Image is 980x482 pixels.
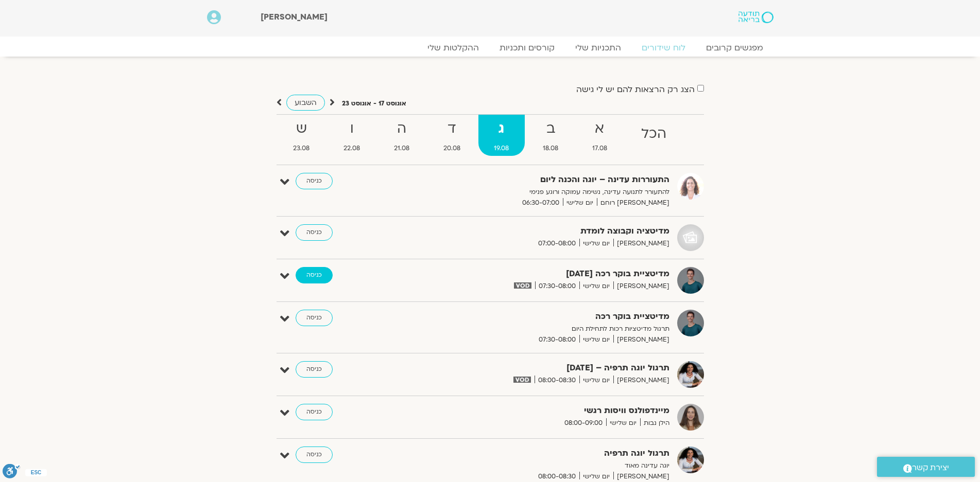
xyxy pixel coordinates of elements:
span: [PERSON_NAME] [613,375,669,386]
a: יצירת קשר [877,457,975,477]
span: יום שלישי [579,375,613,386]
a: א17.08 [576,115,623,156]
span: 07:00-08:00 [535,238,579,249]
span: [PERSON_NAME] [613,471,669,482]
a: ההקלטות שלי [417,43,489,53]
strong: הכל [625,122,682,146]
a: לוח שידורים [631,43,696,53]
strong: מדיטציית בוקר רכה [DATE] [417,267,669,281]
img: vodicon [514,282,531,289]
span: 08:00-09:00 [561,418,606,429]
a: כניסה [296,310,333,326]
strong: א [576,117,623,140]
a: מפגשים קרובים [696,43,773,53]
a: ש23.08 [278,115,326,156]
span: יום שלישי [606,418,640,429]
a: ג19.08 [478,115,525,156]
a: התכניות שלי [565,43,631,53]
span: [PERSON_NAME] [613,238,669,249]
strong: ש [278,117,326,140]
a: כניסה [296,361,333,378]
a: כניסה [296,267,333,283]
strong: ה [378,117,425,140]
a: כניסה [296,173,333,189]
span: הילן נבות [640,418,669,429]
strong: ד [427,117,476,140]
strong: ג [478,117,525,140]
strong: ב [527,117,574,140]
a: ד20.08 [427,115,476,156]
span: יום שלישי [579,471,613,482]
span: 19.08 [478,143,525,154]
a: הכל [625,115,682,156]
span: [PERSON_NAME] [613,334,669,345]
span: יצירת קשר [912,461,949,475]
nav: Menu [207,43,773,53]
span: יום שלישי [579,238,613,249]
span: 06:30-07:00 [519,198,563,208]
a: ו22.08 [328,115,376,156]
strong: תרגול יוגה תרפיה [417,447,669,460]
strong: מיינדפולנס וויסות רגשי [417,404,669,418]
a: כניסה [296,404,333,420]
span: 08:00-08:30 [535,471,579,482]
span: [PERSON_NAME] [613,281,669,292]
span: 07:30-08:00 [535,334,579,345]
span: יום שלישי [563,198,597,208]
span: 17.08 [576,143,623,154]
strong: מדיטציית בוקר רכה [417,310,669,324]
strong: ו [328,117,376,140]
strong: התעוררות עדינה – יוגה והכנה ליום [417,173,669,187]
span: [PERSON_NAME] [261,11,328,23]
a: ב18.08 [527,115,574,156]
span: 22.08 [328,143,376,154]
a: השבוע [286,95,325,111]
span: 07:30-08:00 [535,281,579,292]
a: קורסים ותכניות [489,43,565,53]
p: יוגה עדינה מאוד [417,460,669,471]
span: יום שלישי [579,334,613,345]
span: 23.08 [278,143,326,154]
span: [PERSON_NAME] רוחם [597,198,669,208]
a: כניסה [296,224,333,241]
span: 18.08 [527,143,574,154]
strong: מדיטציה וקבוצה לומדת [417,224,669,238]
p: להתעורר לתנועה עדינה, נשימה עמוקה ורוגע פנימי [417,187,669,198]
span: יום שלישי [579,281,613,292]
p: תרגול מדיטציות רכות לתחילת היום [417,324,669,334]
label: הצג רק הרצאות להם יש לי גישה [576,85,695,94]
a: ה21.08 [378,115,425,156]
p: אוגוסט 17 - אוגוסט 23 [342,98,406,109]
span: השבוע [295,98,317,108]
strong: תרגול יוגה תרפיה – [DATE] [417,361,669,375]
span: 20.08 [427,143,476,154]
span: 08:00-08:30 [535,375,579,386]
span: 21.08 [378,143,425,154]
img: vodicon [513,377,530,383]
a: כניסה [296,447,333,463]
